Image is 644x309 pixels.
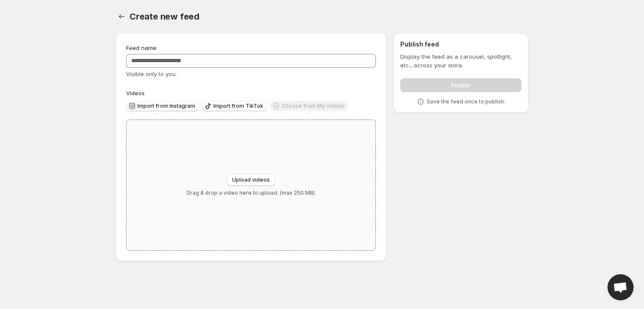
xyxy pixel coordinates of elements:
span: Import from TikTok [213,103,263,110]
span: Upload videos [232,176,270,183]
button: Import from Instagram [126,101,199,111]
p: Save the feed once to publish. [427,98,505,105]
span: Create new feed [129,11,199,22]
h2: Publish feed [400,40,521,49]
span: Visible only to you. [126,70,177,77]
button: Import from TikTok [202,101,267,111]
div: Open chat [607,274,634,300]
span: Feed name [126,44,156,51]
p: Display the feed as a carousel, spotlight, etc., across your store. [400,52,521,70]
p: Drag & drop a video here to upload. (max 250 MB) [186,189,315,196]
button: Settings [116,10,128,23]
span: Videos [126,90,145,96]
span: Import from Instagram [137,103,195,110]
button: Upload videos [227,174,275,186]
